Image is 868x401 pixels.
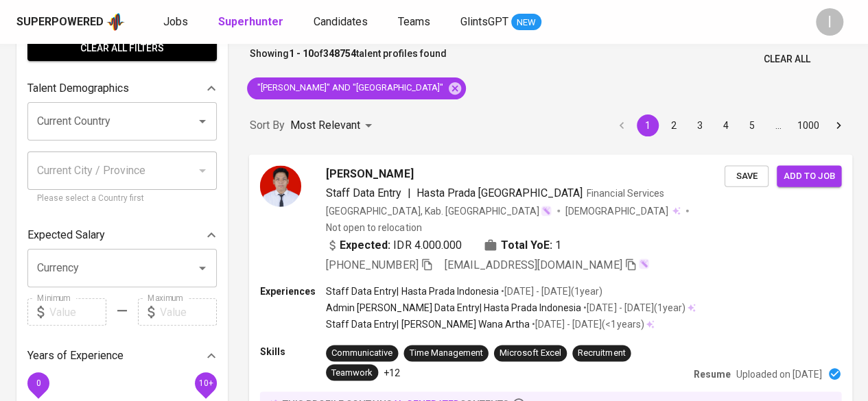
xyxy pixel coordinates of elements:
[331,366,373,379] div: Teamwork
[27,221,217,249] div: Expected Salary
[501,236,552,253] b: Total YoE:
[160,298,217,326] input: Value
[777,165,841,186] button: Add to job
[49,298,106,326] input: Value
[198,378,213,388] span: 10+
[326,220,421,234] p: Not open to relocation
[326,236,462,253] div: IDR 4.000.000
[27,75,217,102] div: Talent Demographics
[290,117,360,134] p: Most Relevant
[460,14,541,31] a: GlintsGPT NEW
[409,347,482,360] div: Time Management
[326,204,552,217] div: [GEOGRAPHIC_DATA], Kab. [GEOGRAPHIC_DATA]
[260,284,326,298] p: Experiences
[609,114,852,136] nav: pagination navigation
[725,165,769,186] button: Save
[326,186,401,199] span: Staff Data Entry
[27,348,124,364] p: Years of Experience
[36,378,40,388] span: 0
[581,301,685,315] p: • [DATE] - [DATE] ( 1 year )
[27,36,217,61] button: Clear All filters
[27,80,129,97] p: Talent Demographics
[260,345,326,359] p: Skills
[326,317,530,331] p: Staff Data Entry | [PERSON_NAME] Wana Artha
[499,284,602,298] p: • [DATE] - [DATE] ( 1 year )
[247,77,466,99] div: "[PERSON_NAME]" AND "[GEOGRAPHIC_DATA]"
[289,48,314,59] b: 1 - 10
[736,367,822,380] p: Uploaded on [DATE]
[816,8,843,36] div: I
[638,258,649,269] img: magic_wand.svg
[398,14,433,31] a: Teams
[314,14,371,31] a: Candidates
[326,301,581,315] p: Admin [PERSON_NAME] Data Entry | Hasta Prada Indonesia
[694,367,731,380] p: Resume
[27,342,217,369] div: Years of Experience
[530,317,644,331] p: • [DATE] - [DATE] ( <1 years )
[764,51,810,68] span: Clear All
[407,184,410,201] span: |
[250,47,447,72] p: Showing of talent profiles found
[555,236,561,253] span: 1
[163,15,188,28] span: Jobs
[218,15,283,28] b: Superhunter
[663,114,685,136] button: Go to page 2
[247,82,451,95] span: "[PERSON_NAME]" AND "[GEOGRAPHIC_DATA]"
[828,114,849,136] button: Go to next page
[326,258,418,271] span: [PHONE_NUMBER]
[163,14,191,31] a: Jobs
[445,258,622,271] span: [EMAIL_ADDRESS][DOMAIN_NAME]
[784,168,834,184] span: Add to job
[793,114,823,136] button: Go to page 1000
[637,114,659,136] button: page 1
[331,347,392,360] div: Communicative
[416,186,583,199] span: Hasta Prada [GEOGRAPHIC_DATA]
[38,40,206,57] span: Clear All filters
[758,47,816,72] button: Clear All
[326,165,413,182] span: [PERSON_NAME]
[326,284,499,298] p: Staff Data Entry | Hasta Prada Indonesia
[193,112,212,131] button: Open
[323,48,356,59] b: 348754
[741,114,763,136] button: Go to page 5
[541,205,552,216] img: magic_wand.svg
[260,165,301,206] img: 8b790bc3-dbfd-4195-b152-c8b314aa8bb6.jpg
[290,113,377,138] div: Most Relevant
[27,227,105,243] p: Expected Salary
[218,14,286,31] a: Superhunter
[578,347,625,360] div: Recruitment
[250,117,285,134] p: Sort By
[398,15,430,28] span: Teams
[16,14,104,30] div: Superpowered
[16,12,125,32] a: Superpoweredapp logo
[500,347,561,360] div: Microsoft Excel
[37,192,207,206] p: Please select a Country first
[340,236,390,253] b: Expected:
[460,15,508,28] span: GlintsGPT
[314,15,368,28] span: Candidates
[587,187,664,198] span: Financial Services
[715,114,737,136] button: Go to page 4
[106,12,125,32] img: app logo
[731,168,762,184] span: Save
[689,114,711,136] button: Go to page 3
[767,119,789,132] div: …
[193,258,212,278] button: Open
[384,365,400,379] p: +12
[565,204,670,217] span: [DEMOGRAPHIC_DATA]
[511,16,541,29] span: NEW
